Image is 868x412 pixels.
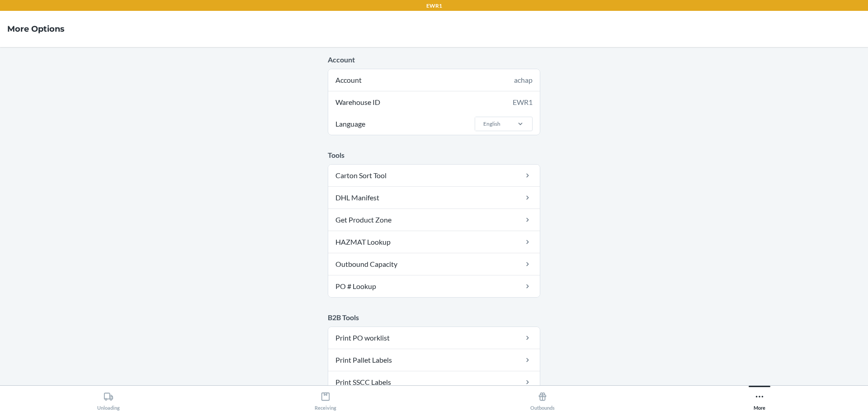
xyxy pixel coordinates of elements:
div: Account [328,69,540,91]
div: achap [514,75,533,85]
a: Print PO worklist [328,327,540,349]
span: Language [334,113,367,135]
div: English [483,120,500,128]
h4: More Options [7,23,65,35]
div: More [754,388,765,411]
div: Unloading [97,388,120,411]
div: EWR1 [513,97,533,108]
div: Outbounds [530,388,555,411]
p: EWR1 [426,2,442,10]
p: Account [328,54,540,65]
a: Print Pallet Labels [328,349,540,371]
a: Outbound Capacity [328,253,540,275]
div: Receiving [315,388,336,411]
input: LanguageEnglish [482,120,483,128]
p: Tools [328,150,540,161]
p: B2B Tools [328,312,540,323]
a: HAZMAT Lookup [328,231,540,253]
a: PO # Lookup [328,275,540,297]
button: Receiving [217,386,434,411]
a: Print SSCC Labels [328,371,540,393]
div: Warehouse ID [328,91,540,113]
a: Carton Sort Tool [328,165,540,186]
a: DHL Manifest [328,187,540,208]
button: Outbounds [434,386,651,411]
a: Get Product Zone [328,209,540,231]
button: More [651,386,868,411]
